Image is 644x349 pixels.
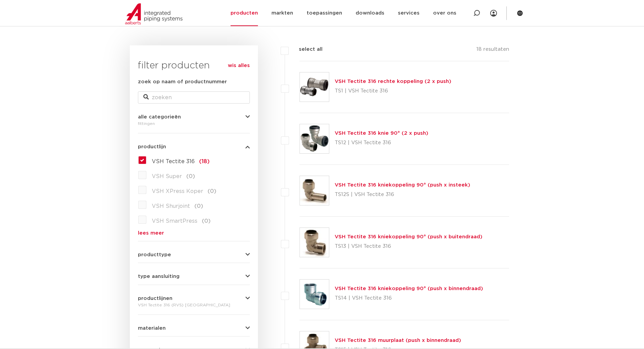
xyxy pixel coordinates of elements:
[300,176,329,205] img: Thumbnail for VSH Tectite 316 kniekoppeling 90° (push x insteek)
[186,174,195,179] span: (0)
[138,326,250,331] button: materialen
[194,203,203,209] span: (0)
[335,131,428,136] a: VSH Tectite 316 knie 90° (2 x push)
[138,231,250,236] a: lees meer
[138,114,181,119] span: alle categorieën
[335,286,483,291] a: VSH Tectite 316 kniekoppeling 90° (push x binnendraad)
[138,296,172,301] span: productlijnen
[335,234,482,239] a: VSH Tectite 316 kniekoppeling 90° (push x buitendraad)
[199,159,210,164] span: (18)
[300,228,329,257] img: Thumbnail for VSH Tectite 316 kniekoppeling 90° (push x buitendraad)
[138,114,250,119] button: alle categorieën
[138,119,250,128] div: fittingen
[335,338,461,343] a: VSH Tectite 316 muurplaat (push x binnendraad)
[152,159,195,164] span: VSH Tectite 316
[335,86,451,96] p: TS1 | VSH Tectite 316
[335,241,482,252] p: TS13 | VSH Tectite 316
[335,189,470,200] p: TS12S | VSH Tectite 316
[152,218,197,224] span: VSH SmartPress
[152,189,203,194] span: VSH XPress Koper
[335,79,451,84] a: VSH Tectite 316 rechte koppeling (2 x push)
[138,326,166,331] span: materialen
[202,218,211,224] span: (0)
[335,137,428,148] p: TS12 | VSH Tectite 316
[300,72,329,102] img: Thumbnail for VSH Tectite 316 rechte koppeling (2 x push)
[152,174,182,179] span: VSH Super
[138,301,250,309] div: VSH Tectite 316 (RVS) [GEOGRAPHIC_DATA]
[138,296,250,301] button: productlijnen
[476,45,509,56] p: 18 resultaten
[138,252,250,257] button: producttype
[138,144,166,149] span: productlijn
[208,189,216,194] span: (0)
[138,274,180,279] span: type aansluiting
[138,144,250,149] button: productlijn
[335,293,483,304] p: TS14 | VSH Tectite 316
[300,124,329,153] img: Thumbnail for VSH Tectite 316 knie 90° (2 x push)
[300,280,329,309] img: Thumbnail for VSH Tectite 316 kniekoppeling 90° (push x binnendraad)
[138,78,227,86] label: zoek op naam of productnummer
[335,182,470,188] a: VSH Tectite 316 kniekoppeling 90° (push x insteek)
[138,252,171,257] span: producttype
[138,59,250,72] h3: filter producten
[289,45,323,53] label: select all
[152,203,190,209] span: VSH Shurjoint
[138,91,250,104] input: zoeken
[228,62,250,70] a: wis alles
[138,274,250,279] button: type aansluiting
